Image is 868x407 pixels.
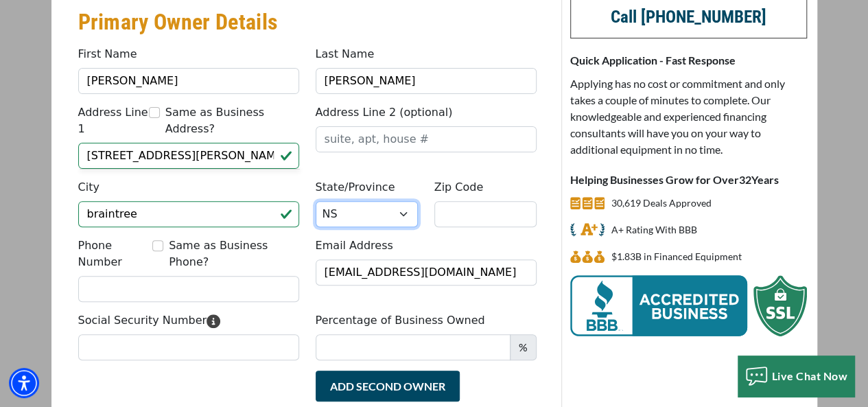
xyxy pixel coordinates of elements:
[316,46,375,62] label: Last Name
[570,52,807,69] p: Quick Application - Fast Response
[570,75,807,158] p: Applying has no cost or commitment and only takes a couple of minutes to complete. Our knowledgea...
[78,237,153,270] label: Phone Number
[316,104,453,121] label: Address Line 2 (optional)
[316,371,460,402] button: Add Second Owner
[510,334,537,360] span: %
[570,275,807,336] img: BBB Acredited Business and SSL Protection
[316,126,537,152] input: suite, apt, house #
[316,179,395,196] label: State/Province
[611,222,697,238] p: A+ Rating With BBB
[611,7,766,27] a: call (847) 897-2499
[611,195,712,211] p: 30,619 Deals Approved
[78,179,99,196] label: City
[316,312,485,329] label: Percentage of Business Owned
[611,248,742,265] p: $1,827,680,890 in Financed Equipment
[570,172,807,188] p: Helping Businesses Grow for Over Years
[78,312,221,329] label: Social Security Number
[738,356,855,397] button: Live Chat Now
[169,237,298,270] label: Same as Business Phone?
[207,314,220,328] svg: Please enter your Social Security Number. We use this information to identify you and process you...
[78,104,149,137] label: Address Line 1
[434,179,484,196] label: Zip Code
[316,237,393,254] label: Email Address
[165,104,299,137] label: Same as Business Address?
[739,173,751,186] span: 32
[78,46,137,62] label: First Name
[772,369,848,382] span: Live Chat Now
[78,8,537,36] h3: Primary Owner Details
[9,368,39,398] div: Accessibility Menu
